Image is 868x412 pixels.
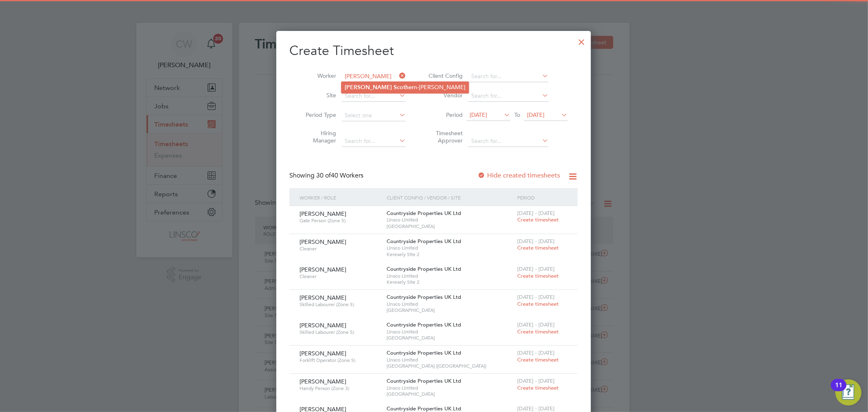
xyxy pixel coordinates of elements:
[300,329,380,335] span: Skilled Labourer (Zone 5)
[387,329,513,335] span: Linsco Limited
[517,216,559,223] span: Create timesheet
[387,294,461,300] span: Countryside Properties UK Ltd
[426,111,463,118] label: Period
[527,111,544,118] span: [DATE]
[297,188,385,207] div: Worker / Role
[300,294,346,301] span: [PERSON_NAME]
[300,210,346,217] span: [PERSON_NAME]
[300,266,346,273] span: [PERSON_NAME]
[426,72,463,79] label: Client Config
[517,265,555,272] span: [DATE] - [DATE]
[387,405,461,412] span: Countryside Properties UK Ltd
[289,171,365,180] div: Showing
[342,90,406,102] input: Search for...
[387,335,513,341] span: [GEOGRAPHIC_DATA]
[426,129,463,144] label: Timesheet Approver
[517,294,555,300] span: [DATE] - [DATE]
[517,356,559,363] span: Create timesheet
[300,378,346,385] span: [PERSON_NAME]
[517,272,559,279] span: Create timesheet
[468,71,549,82] input: Search for...
[387,377,461,384] span: Countryside Properties UK Ltd
[517,300,559,307] span: Create timesheet
[300,129,336,144] label: Hiring Manager
[387,279,513,285] span: Keresely Site 2
[387,265,461,272] span: Countryside Properties UK Ltd
[468,136,549,147] input: Search for...
[345,84,392,91] b: [PERSON_NAME]
[342,110,406,121] input: Select one
[470,111,487,118] span: [DATE]
[517,238,555,245] span: [DATE] - [DATE]
[289,42,578,59] h2: Create Timesheet
[300,72,336,79] label: Worker
[387,357,513,363] span: Linsco Limited
[517,405,555,412] span: [DATE] - [DATE]
[517,384,559,391] span: Create timesheet
[387,307,513,313] span: [GEOGRAPHIC_DATA]
[300,245,380,252] span: Cleaner
[300,350,346,357] span: [PERSON_NAME]
[477,171,560,180] label: Hide created timesheets
[300,92,336,99] label: Site
[316,171,363,180] span: 40 Workers
[316,171,331,180] span: 30 of
[517,328,559,335] span: Create timesheet
[468,90,549,102] input: Search for...
[300,217,380,224] span: Gate Person (Zone 5)
[387,301,513,307] span: Linsco Limited
[300,111,336,118] label: Period Type
[517,321,555,328] span: [DATE] - [DATE]
[387,349,461,356] span: Countryside Properties UK Ltd
[300,385,380,392] span: Handy Person (Zone 3)
[394,84,414,91] b: Scother
[342,136,406,147] input: Search for...
[387,217,513,223] span: Linsco Limited
[835,385,842,396] div: 11
[341,82,469,93] li: n-[PERSON_NAME]
[300,301,380,308] span: Skilled Labourer (Zone 5)
[300,273,380,280] span: Cleaner
[517,210,555,217] span: [DATE] - [DATE]
[517,244,559,251] span: Create timesheet
[387,385,513,391] span: Linsco Limited
[387,245,513,251] span: Linsco Limited
[387,223,513,230] span: [GEOGRAPHIC_DATA]
[387,238,461,245] span: Countryside Properties UK Ltd
[385,188,515,207] div: Client Config / Vendor / Site
[387,210,461,217] span: Countryside Properties UK Ltd
[387,363,513,369] span: [GEOGRAPHIC_DATA] ([GEOGRAPHIC_DATA])
[300,357,380,364] span: Forklift Operator (Zone 5)
[835,379,861,405] button: Open Resource Center, 11 new notifications
[515,188,570,207] div: Period
[387,273,513,279] span: Linsco Limited
[517,349,555,356] span: [DATE] - [DATE]
[426,92,463,99] label: Vendor
[300,238,346,245] span: [PERSON_NAME]
[517,377,555,384] span: [DATE] - [DATE]
[300,322,346,329] span: [PERSON_NAME]
[512,110,523,120] span: To
[387,391,513,397] span: [GEOGRAPHIC_DATA]
[342,71,406,82] input: Search for...
[387,251,513,258] span: Keresely Site 2
[387,321,461,328] span: Countryside Properties UK Ltd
